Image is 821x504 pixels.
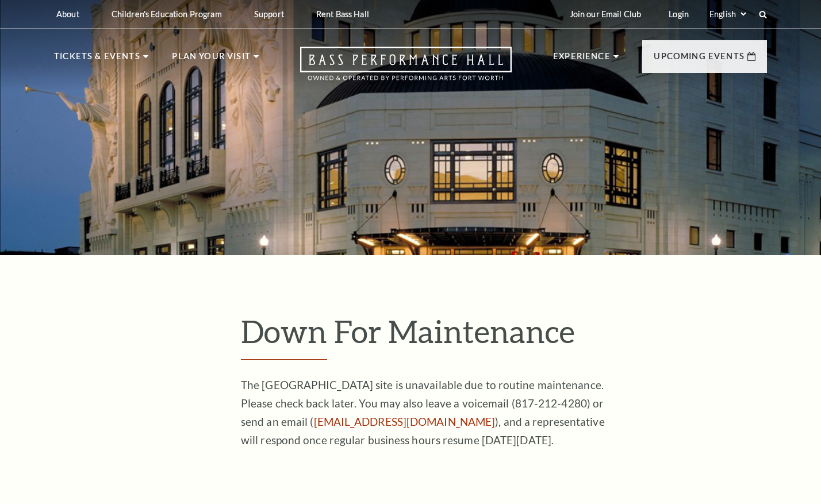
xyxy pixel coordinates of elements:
[56,9,79,19] p: About
[254,9,284,19] p: Support
[54,49,140,70] p: Tickets & Events
[553,49,611,70] p: Experience
[314,415,496,428] a: [EMAIL_ADDRESS][DOMAIN_NAME]
[112,9,222,19] p: Children's Education Program
[654,49,745,70] p: Upcoming Events
[707,9,748,20] select: Select:
[172,49,251,70] p: Plan Your Visit
[316,9,369,19] p: Rent Bass Hall
[241,313,767,360] h1: Down For Maintenance
[241,376,615,449] p: The [GEOGRAPHIC_DATA] site is unavailable due to routine maintenance. Please check back later. Yo...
